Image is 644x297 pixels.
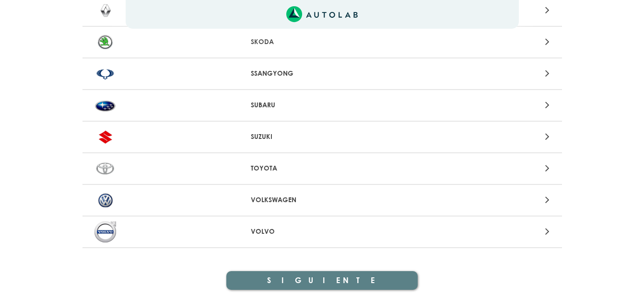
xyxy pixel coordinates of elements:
p: SUBARU [251,100,393,110]
img: SSANGYONG [94,63,116,84]
p: SKODA [251,37,393,47]
img: SUBARU [94,95,116,116]
img: VOLKSWAGEN [94,190,116,211]
p: VOLKSWAGEN [251,195,393,205]
p: SUZUKI [251,132,393,142]
a: Link al sitio de autolab [286,9,358,18]
img: SUZUKI [94,126,116,148]
p: TOYOTA [251,163,393,173]
img: SKODA [94,32,116,53]
button: SIGUIENTE [226,271,418,290]
img: TOYOTA [94,158,116,179]
p: SSANGYONG [251,69,393,79]
p: VOLVO [251,227,393,237]
img: VOLVO [94,221,116,242]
